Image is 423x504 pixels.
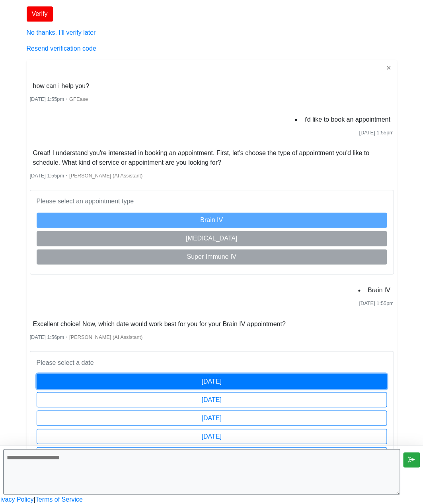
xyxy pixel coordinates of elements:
[37,392,387,407] button: [DATE]
[30,147,394,169] li: Great! I understand you're interested in booking an appointment. First, let's choose the type of ...
[30,80,92,93] li: how can i help you?
[359,300,394,306] span: [DATE] 1:55pm
[30,96,64,102] span: [DATE] 1:55pm
[37,197,387,206] p: Please select an appointment type
[37,429,387,444] button: [DATE]
[27,6,53,22] button: Verify
[30,317,289,330] li: Excellent choice! Now, which date would work best for you for your Brain IV appointment?
[37,410,387,425] button: [DATE]
[30,173,143,179] small: ・
[359,130,394,136] span: [DATE] 1:55pm
[69,334,142,340] span: [PERSON_NAME] (AI Assistant)
[30,173,64,179] span: [DATE] 1:55pm
[30,96,88,102] small: ・
[37,249,387,264] button: Super Immune IV
[69,96,88,102] span: GFEase
[69,173,142,179] span: [PERSON_NAME] (AI Assistant)
[384,63,394,73] button: ✕
[37,374,387,389] button: [DATE]
[27,45,96,52] a: Resend verification code
[37,213,387,228] button: Brain IV
[365,284,394,297] li: Brain IV
[30,334,64,340] span: [DATE] 1:56pm
[301,113,394,126] li: i'd like to book an appointment
[37,358,387,367] p: Please select a date
[27,29,96,36] a: No thanks, I'll verify later
[30,334,143,340] small: ・
[37,231,387,246] button: [MEDICAL_DATA]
